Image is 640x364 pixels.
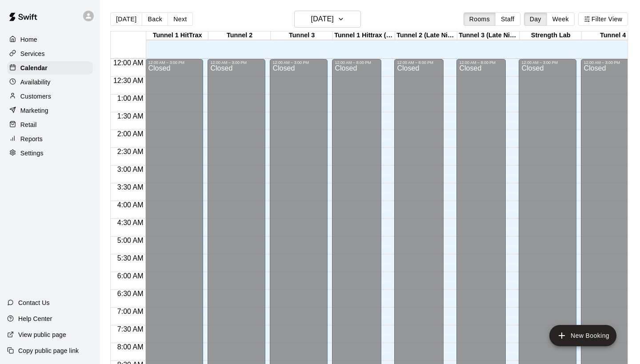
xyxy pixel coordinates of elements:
[110,12,142,26] button: [DATE]
[210,60,263,65] div: 12:00 AM – 3:00 PM
[294,11,361,28] button: [DATE]
[272,60,325,65] div: 12:00 AM – 3:00 PM
[115,183,146,191] span: 3:30 AM
[115,272,146,280] span: 6:00 AM
[547,12,575,26] button: Week
[18,314,52,323] p: Help Center
[115,254,146,262] span: 5:30 AM
[115,343,146,351] span: 8:00 AM
[464,12,496,26] button: Rooms
[7,33,93,46] a: Home
[7,118,93,131] a: Retail
[524,12,547,26] button: Day
[115,290,146,297] span: 6:30 AM
[20,135,43,143] p: Reports
[115,95,146,102] span: 1:00 AM
[18,346,79,355] p: Copy public page link
[115,308,146,315] span: 7:00 AM
[7,146,93,160] a: Settings
[7,61,93,75] a: Calendar
[168,12,192,26] button: Next
[20,78,51,87] p: Availability
[146,32,208,40] div: Tunnel 1 HitTrax
[7,75,93,89] a: Availability
[457,32,520,40] div: Tunnel 3 (Late Night)
[7,132,93,146] a: Reports
[115,201,146,209] span: 4:00 AM
[20,149,44,158] p: Settings
[115,325,146,333] span: 7:30 AM
[115,112,146,120] span: 1:30 AM
[115,166,146,173] span: 3:00 AM
[20,49,45,58] p: Services
[459,60,503,65] div: 12:00 AM – 8:00 PM
[111,59,146,67] span: 12:00 AM
[20,92,51,101] p: Customers
[333,32,395,40] div: Tunnel 1 Hittrax (Late Night)
[18,298,50,307] p: Contact Us
[115,237,146,244] span: 5:00 AM
[7,90,93,103] a: Customers
[20,120,37,129] p: Retail
[335,60,379,65] div: 12:00 AM – 8:00 PM
[311,13,334,25] h6: [DATE]
[20,106,48,115] p: Marketing
[520,32,582,40] div: Strength Lab
[578,12,628,26] button: Filter View
[7,47,93,60] a: Services
[397,60,441,65] div: 12:00 AM – 8:00 PM
[584,60,636,65] div: 12:00 AM – 3:00 PM
[395,32,457,40] div: Tunnel 2 (Late Night)
[115,148,146,155] span: 2:30 AM
[521,60,574,65] div: 12:00 AM – 3:00 PM
[208,32,271,40] div: Tunnel 2
[148,60,200,65] div: 12:00 AM – 3:00 PM
[115,219,146,226] span: 4:30 AM
[115,130,146,138] span: 2:00 AM
[20,63,48,72] p: Calendar
[20,35,37,44] p: Home
[495,12,520,26] button: Staff
[7,104,93,117] a: Marketing
[271,32,333,40] div: Tunnel 3
[111,77,146,84] span: 12:30 AM
[142,12,168,26] button: Back
[549,325,616,346] button: add
[18,330,66,339] p: View public page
